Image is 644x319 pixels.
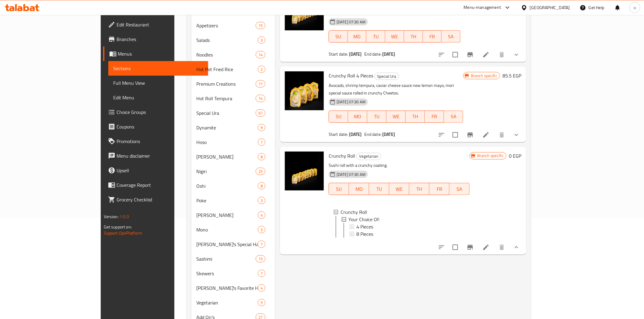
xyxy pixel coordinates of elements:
[634,4,636,11] span: o
[256,51,265,58] div: items
[406,111,425,123] button: TH
[258,139,265,145] span: 7
[334,99,368,105] span: [DATE] 07:30 AM
[104,229,142,237] a: Support.OpsPlatform
[412,185,427,194] span: TH
[196,109,256,117] div: Special Ura
[103,17,208,32] a: Edit Restaurant
[334,19,368,25] span: [DATE] 07:30 AM
[196,168,256,175] span: Nigiri
[509,47,524,62] button: show more
[364,50,381,58] span: End date:
[425,32,439,41] span: FR
[356,223,373,230] span: 4 Pieces
[385,30,404,43] button: WE
[329,151,355,160] span: Crunchy Roll
[258,124,265,131] div: items
[258,197,265,204] div: items
[258,66,265,73] div: items
[258,300,265,306] span: 5
[196,124,258,131] span: Dynamite
[191,193,275,208] div: Poke3
[117,36,203,43] span: Branches
[256,169,265,174] span: 25
[191,179,275,193] div: Oshi8
[256,95,265,102] div: items
[196,80,256,87] span: Premium Creations
[196,211,258,219] span: [PERSON_NAME]
[389,112,403,121] span: WE
[329,71,373,80] span: Crunchy Roll 4 Pieces
[452,185,467,194] span: SA
[372,185,387,194] span: TU
[196,211,258,219] div: Joey
[258,36,265,44] div: items
[285,71,324,110] img: Crunchy Roll 4 Pieces
[113,94,203,101] span: Edit Menu
[370,112,384,121] span: TU
[482,131,490,139] a: Edit menu item
[196,95,256,102] span: Hot Roll Tempura
[256,23,265,29] span: 15
[108,76,208,90] a: Full Menu View
[256,81,265,87] span: 17
[509,240,524,255] button: show more
[258,285,265,291] span: 4
[258,227,265,233] span: 3
[258,154,265,160] span: 8
[463,240,478,255] button: Branch-specific-item
[191,62,275,77] div: Hot Pot Fried Rice2
[256,110,265,116] span: 67
[196,299,258,306] div: Vegetarian
[196,66,258,73] div: Hot Pot Fried Rice
[348,216,380,223] span: Your Choice Of:
[191,208,275,222] div: [PERSON_NAME]4
[482,244,490,251] a: Edit menu item
[258,139,265,146] div: items
[513,51,520,58] svg: Show Choices
[258,212,265,218] span: 4
[408,112,422,121] span: TH
[191,106,275,120] div: Special Ura67
[196,241,258,248] div: Mori's Special Hand Rolls
[103,105,208,119] a: Choice Groups
[404,30,423,43] button: TH
[117,138,203,145] span: Promotions
[196,139,258,146] span: Hoso
[117,108,203,116] span: Choice Groups
[103,178,208,192] a: Coverage Report
[530,4,570,11] div: [GEOGRAPHIC_DATA]
[329,162,470,169] p: Sushi roll with a crunchy coating.
[350,32,364,41] span: MO
[444,32,458,41] span: SA
[104,223,132,231] span: Get support on:
[258,67,265,72] span: 2
[191,47,275,62] div: Noodles14
[196,255,256,262] span: Sashimi
[256,255,265,262] div: items
[258,198,265,204] span: 3
[495,128,509,142] button: delete
[432,185,447,194] span: FR
[369,183,389,195] button: TU
[191,164,275,179] div: Nigiri25
[444,111,463,123] button: SA
[389,183,409,195] button: WE
[258,241,265,248] div: items
[117,152,203,159] span: Menu disclaimer
[388,32,402,41] span: WE
[329,30,348,43] button: SU
[423,30,442,43] button: FR
[191,222,275,237] div: Mono3
[329,130,348,138] span: Start date:
[196,36,258,44] span: Salads
[196,241,258,248] span: [PERSON_NAME]'s Special Hand Rolls
[258,299,265,306] div: items
[191,18,275,33] div: Appetizers15
[442,30,460,43] button: SA
[349,50,362,58] b: [DATE]
[258,183,265,189] span: 8
[108,90,208,105] a: Edit Menu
